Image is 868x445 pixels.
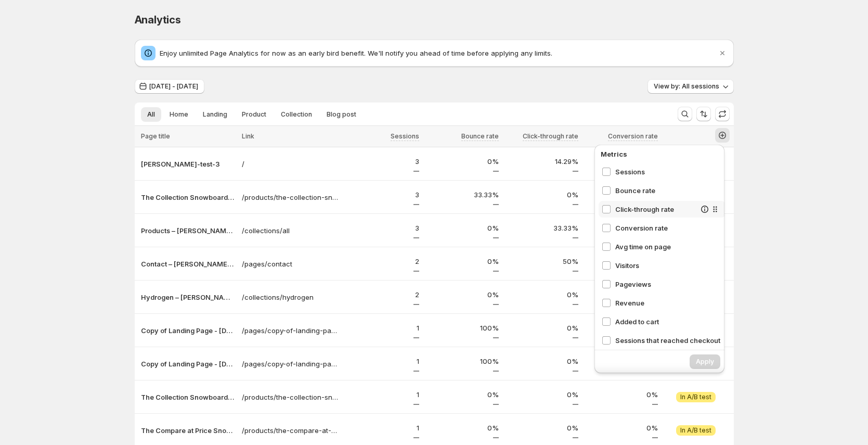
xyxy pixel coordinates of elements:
[715,46,730,60] button: Dismiss notification
[141,359,236,369] button: Copy of Landing Page - [DATE] 15:47:36 – [PERSON_NAME]-test-3
[615,335,720,346] span: Sessions that reached checkout
[242,259,340,269] a: /pages/contact
[170,110,188,119] span: Home
[505,256,578,266] p: 50%
[281,110,312,119] span: Collection
[647,79,734,94] button: View by: All sessions
[615,241,720,252] span: Avg time on page
[141,225,236,236] button: Products – [PERSON_NAME]-test-3
[346,389,419,400] p: 1
[615,167,720,177] span: Sessions
[585,223,658,233] p: 33.33%
[346,323,419,333] p: 1
[585,156,658,167] p: 33.33%
[585,423,658,433] p: 0%
[585,289,658,300] p: 50%
[242,359,340,369] a: /pages/copy-of-landing-page-jun-5-15-47-41
[425,223,499,233] p: 0%
[160,48,717,58] p: Enjoy unlimited Page Analytics for now as an early bird benefit. We'll notify you ahead of time b...
[425,189,499,200] p: 33.33%
[425,389,499,400] p: 0%
[346,156,419,167] p: 3
[346,256,419,266] p: 2
[141,325,236,336] button: Copy of Landing Page - [DATE] 15:47:36 – [PERSON_NAME]-test-3
[680,393,711,401] span: In A/B test
[505,189,578,200] p: 0%
[505,156,578,167] p: 14.29%
[615,223,720,233] span: Conversion rate
[141,392,236,402] button: The Collection Snowboard: Oxygen – [PERSON_NAME]-test-3
[585,356,658,366] p: 0%
[425,256,499,266] p: 0%
[141,259,236,269] button: Contact – [PERSON_NAME]-test-3
[425,156,499,167] p: 0%
[523,132,578,141] span: Click-through rate
[585,189,658,200] p: 33.33%
[505,356,578,366] p: 0%
[461,132,499,141] span: Bounce rate
[141,292,236,302] button: Hydrogen – [PERSON_NAME]-test-3
[425,356,499,366] p: 100%
[242,325,340,336] a: /pages/copy-of-landing-page-jun-5-15-47-37
[346,423,419,433] p: 1
[391,132,419,141] span: Sessions
[135,14,181,26] span: Analytics
[346,289,419,300] p: 2
[425,289,499,300] p: 0%
[505,289,578,300] p: 0%
[203,110,227,119] span: Landing
[346,189,419,200] p: 3
[135,79,204,94] button: [DATE] - [DATE]
[615,298,720,308] span: Revenue
[327,110,356,119] span: Blog post
[615,279,720,289] span: Pageviews
[149,82,198,91] span: [DATE] - [DATE]
[242,292,340,302] a: /collections/hydrogen
[141,159,236,169] button: [PERSON_NAME]-test-3
[425,423,499,433] p: 0%
[147,110,155,119] span: All
[615,204,695,214] span: Click-through rate
[505,223,578,233] p: 33.33%
[242,225,340,236] a: /collections/all
[615,185,720,196] span: Bounce rate
[141,425,236,436] button: The Compare at Price Snowboard – [PERSON_NAME]-test-3
[505,423,578,433] p: 0%
[242,132,254,140] span: Link
[141,192,236,202] button: The Collection Snowboard: Liquid – [PERSON_NAME]-test-3
[585,389,658,400] p: 0%
[141,132,170,140] span: Page title
[346,356,419,366] p: 1
[601,149,720,159] p: Metrics
[242,392,340,402] a: /products/the-collection-snowboard-oxygen
[654,82,719,91] span: View by: All sessions
[615,260,720,271] span: Visitors
[242,192,340,202] a: /products/the-collection-snowboard-liquid
[608,132,658,141] span: Conversion rate
[585,323,658,333] p: 0%
[425,323,499,333] p: 100%
[242,425,340,436] a: /products/the-compare-at-price-snowboard
[696,107,711,121] button: Sort the results
[680,426,711,435] span: In A/B test
[242,110,266,119] span: Product
[505,389,578,400] p: 0%
[242,159,340,169] a: /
